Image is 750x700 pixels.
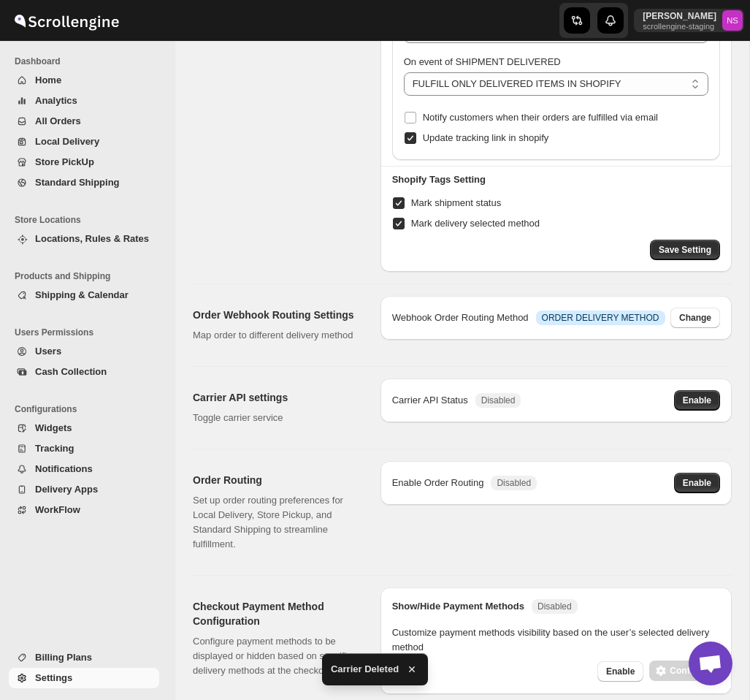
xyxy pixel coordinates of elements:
span: Widgets [35,422,72,433]
span: Cash Collection [35,366,107,377]
button: Delivery Apps [9,479,159,500]
span: Mark shipment status [411,197,502,208]
h2: Checkout Payment Method Configuration [193,599,357,628]
span: Delivery Apps [35,484,98,495]
span: Enable [606,666,635,677]
span: All Orders [35,115,81,126]
h3: Shopify Tags Setting [392,172,720,187]
p: scrollengine-staging [643,22,716,31]
span: Local Delivery [35,136,99,147]
button: Home [9,70,159,91]
span: Configurations [15,403,165,415]
span: Store PickUp [35,156,94,167]
span: On event of SHIPMENT DELIVERED [404,56,561,67]
p: Toggle carrier service [193,411,357,425]
button: Enable [674,473,720,493]
span: Update tracking link in shopify [423,132,549,143]
span: Mark delivery selected method [411,218,540,229]
span: Users [35,346,61,357]
span: Save Setting [659,244,711,256]
span: Standard Shipping [35,177,120,188]
span: Enable [683,477,711,489]
text: NS [727,16,738,25]
div: Open chat [689,642,732,685]
div: Enable Order Routing [392,476,484,490]
span: Nawneet Sharma [722,10,743,31]
h2: Order Routing [193,473,357,487]
button: Shipping & Calendar [9,285,159,305]
span: Users Permissions [15,327,165,338]
span: Notify customers when their orders are fulfilled via email [423,112,658,123]
span: Tracking [35,443,74,454]
button: Tracking [9,438,159,459]
span: Disabled [481,395,516,406]
span: Locations, Rules & Rates [35,233,149,244]
span: Notifications [35,463,93,474]
button: Enable [674,390,720,411]
button: Save Setting [650,240,720,260]
span: Analytics [35,95,77,106]
b: Show/Hide Payment Methods [392,599,524,614]
p: [PERSON_NAME] [643,10,716,22]
img: ScrollEngine [12,2,121,39]
h2: Order Webhook Routing Settings [193,308,357,322]
button: Widgets [9,418,159,438]
button: Users [9,341,159,362]
p: Configure payment methods to be displayed or hidden based on specific delivery methods at the che... [193,634,357,678]
span: Store Locations [15,214,165,226]
h2: Carrier API settings [193,390,357,405]
span: Disabled [497,477,531,489]
span: Enable [683,395,711,406]
button: Cash Collection [9,362,159,382]
p: Map order to different delivery method [193,328,357,343]
span: Disabled [537,601,572,612]
button: All Orders [9,111,159,132]
p: Customize payment methods visibility based on the user’s selected delivery method [392,625,720,655]
div: Carrier API Status [392,393,468,408]
span: Billing Plans [35,652,92,663]
span: WorkFlow [35,504,80,515]
button: Settings [9,668,159,688]
span: Change [679,312,711,324]
p: Set up order routing preferences for Local Delivery, Store Pickup, and Standard Shipping to strea... [193,493,357,552]
span: Carrier Deleted [331,662,399,677]
span: Settings [35,672,72,683]
button: Billing Plans [9,647,159,668]
button: Enable [597,661,643,682]
span: ORDER DELIVERY METHOD [542,312,659,324]
button: Notifications [9,459,159,479]
span: Shipping & Calendar [35,289,129,300]
div: Webhook Order Routing Method [392,311,529,325]
span: Products and Shipping [15,270,165,282]
button: Analytics [9,91,159,111]
button: WorkFlow [9,500,159,520]
button: User menu [634,9,744,32]
span: Dashboard [15,56,165,67]
button: Locations, Rules & Rates [9,229,159,249]
span: Home [35,75,61,85]
button: Change [670,308,720,328]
